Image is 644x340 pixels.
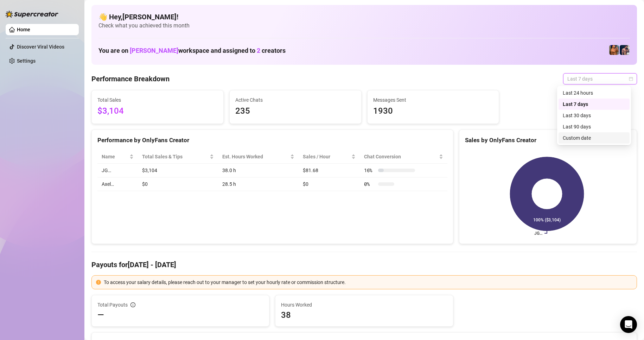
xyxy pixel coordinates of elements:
span: Total Sales & Tips [142,153,208,160]
span: calendar [629,77,633,81]
td: 38.0 h [218,164,299,177]
td: $81.68 [299,164,360,177]
div: Custom date [559,132,630,144]
div: Last 30 days [559,110,630,121]
span: 38 [281,309,447,321]
h4: 👋 Hey, [PERSON_NAME] ! [98,12,630,22]
span: 0 % [364,180,375,188]
div: Last 24 hours [563,89,625,97]
span: Active Chats [235,96,356,104]
div: To access your salary details, please reach out to your manager to set your hourly rate or commis... [104,278,632,286]
td: 28.5 h [218,177,299,191]
div: Last 90 days [559,121,630,132]
h4: Performance Breakdown [91,74,170,84]
img: Axel [620,45,630,55]
span: Last 7 days [567,74,633,84]
td: $3,104 [138,164,218,177]
div: Sales by OnlyFans Creator [465,136,631,145]
td: $0 [299,177,360,191]
td: JG… [97,164,138,177]
div: Last 90 days [563,123,625,131]
span: Chat Conversion [364,153,438,160]
span: info-circle [130,302,135,307]
span: [PERSON_NAME] [130,47,178,54]
div: Performance by OnlyFans Creator [97,136,447,145]
span: exclamation-circle [96,280,101,285]
text: JG… [534,231,542,236]
span: — [97,309,104,321]
span: $3,104 [97,105,218,118]
span: 2 [257,47,260,54]
span: Sales / Hour [303,153,350,160]
div: Last 7 days [559,99,630,110]
span: Hours Worked [281,301,447,309]
div: Last 7 days [563,100,625,108]
td: Axel… [97,177,138,191]
h4: Payouts for [DATE] - [DATE] [91,260,637,270]
div: Open Intercom Messenger [620,316,637,333]
span: 235 [235,105,356,118]
a: Settings [17,58,36,64]
span: 16 % [364,166,375,174]
div: Est. Hours Worked [222,153,289,160]
th: Name [97,150,138,164]
th: Total Sales & Tips [138,150,218,164]
span: 1930 [373,105,493,118]
span: Total Sales [97,96,218,104]
a: Discover Viral Videos [17,44,64,50]
h1: You are on workspace and assigned to creators [98,47,286,55]
th: Chat Conversion [360,150,447,164]
span: Name [102,153,128,160]
a: Home [17,27,30,32]
span: Check what you achieved this month [98,22,630,30]
div: Last 24 hours [559,87,630,99]
div: Last 30 days [563,112,625,119]
img: logo-BBDzfeDw.svg [6,11,58,18]
span: Messages Sent [373,96,493,104]
td: $0 [138,177,218,191]
div: Custom date [563,134,625,142]
th: Sales / Hour [299,150,360,164]
span: Total Payouts [97,301,128,309]
img: JG [609,45,619,55]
